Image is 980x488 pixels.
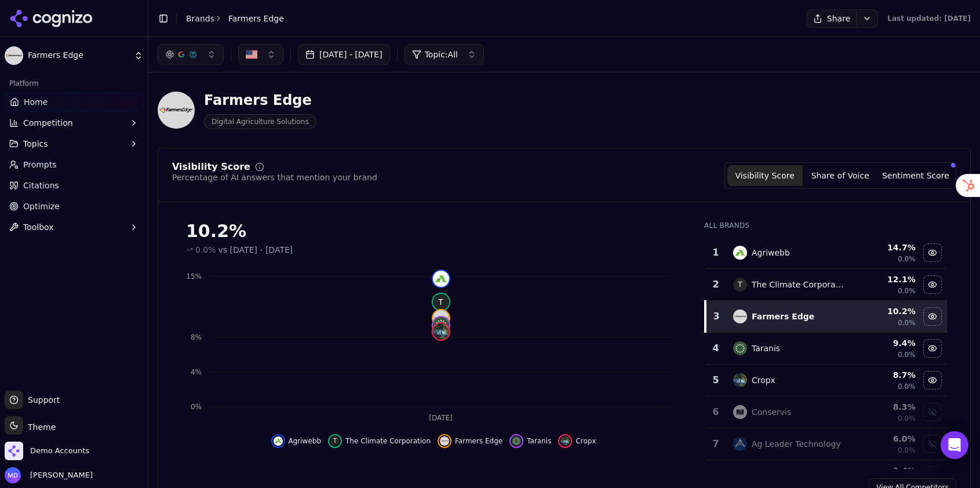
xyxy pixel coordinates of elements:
[345,436,431,446] span: The Climate Corporation
[733,309,747,323] img: farmers edge
[195,244,216,256] span: 0.0%
[172,162,250,172] div: Visibility Score
[5,134,143,153] button: Topics
[898,318,916,327] span: 0.0%
[898,446,916,455] span: 0.0%
[733,246,747,260] img: agriwebb
[752,311,814,322] div: Farmers Edge
[30,446,89,456] span: Demo Accounts
[898,254,916,264] span: 0.0%
[752,438,841,450] div: Ag Leader Technology
[803,165,878,186] button: Share of Voice
[923,467,942,485] button: Show john deere operations center data
[158,92,195,129] img: Farmers Edge
[204,114,316,129] span: Digital Agriculture Solutions
[854,242,916,253] div: 14.7 %
[5,93,143,111] a: Home
[898,350,916,359] span: 0.0%
[807,9,856,28] button: Share
[854,433,916,445] div: 6.0 %
[330,436,340,446] span: T
[923,275,942,294] button: Hide the climate corporation data
[433,271,449,287] img: agriwebb
[733,341,747,355] img: taranis
[705,333,947,365] tr: 4taranisTaranis9.4%0.0%Hide taranis data
[455,436,502,446] span: Farmers Edge
[733,278,747,292] span: T
[710,405,722,419] div: 6
[560,436,570,446] img: cropx
[733,373,747,387] img: cropx
[5,46,23,65] img: Farmers Edge
[705,237,947,269] tr: 1agriwebbAgriwebb14.7%0.0%Hide agriwebb data
[854,274,916,285] div: 12.1 %
[854,305,916,317] div: 10.2 %
[887,14,971,23] div: Last updated: [DATE]
[186,272,202,281] tspan: 15%
[433,294,449,310] span: T
[433,317,449,333] img: taranis
[204,91,316,110] div: Farmers Edge
[246,49,257,60] img: US
[191,368,202,376] tspan: 4%
[433,310,449,326] img: farmers edge
[433,323,449,340] img: cropx
[898,382,916,391] span: 0.0%
[191,333,202,341] tspan: 8%
[425,49,458,60] span: Topic: All
[186,221,681,242] div: 10.2%
[923,307,942,326] button: Hide farmers edge data
[25,470,93,480] span: [PERSON_NAME]
[218,244,293,256] span: vs [DATE] - [DATE]
[854,369,916,381] div: 8.7 %
[710,341,722,355] div: 4
[438,434,502,448] button: Hide farmers edge data
[710,373,722,387] div: 5
[5,176,143,195] a: Citations
[24,96,48,108] span: Home
[28,50,129,61] span: Farmers Edge
[191,403,202,411] tspan: 0%
[271,434,322,448] button: Hide agriwebb data
[752,247,790,258] div: Agriwebb
[5,467,93,483] button: Open user button
[527,436,551,446] span: Taranis
[705,365,947,396] tr: 5cropxCropx8.7%0.0%Hide cropx data
[710,246,722,260] div: 1
[5,467,21,483] img: Melissa Dowd
[710,437,722,451] div: 7
[711,309,722,323] div: 3
[733,437,747,451] img: ag leader technology
[878,165,953,186] button: Sentiment Score
[23,394,60,406] span: Support
[854,465,916,476] div: 0.4 %
[705,301,947,333] tr: 3farmers edgeFarmers Edge10.2%0.0%Hide farmers edge data
[274,436,283,446] img: agriwebb
[705,269,947,301] tr: 2TThe Climate Corporation12.1%0.0%Hide the climate corporation data
[704,221,947,230] div: All Brands
[898,414,916,423] span: 0.0%
[298,44,390,65] button: [DATE] - [DATE]
[23,221,54,233] span: Toolbox
[23,159,57,170] span: Prompts
[752,279,844,290] div: The Climate Corporation
[5,114,143,132] button: Competition
[172,172,377,183] div: Percentage of AI answers that mention your brand
[752,343,780,354] div: Taranis
[923,243,942,262] button: Hide agriwebb data
[5,442,89,460] button: Open organization switcher
[228,13,284,24] span: Farmers Edge
[854,337,916,349] div: 9.4 %
[558,434,596,448] button: Hide cropx data
[705,396,947,428] tr: 6conservisConservis8.3%0.0%Show conservis data
[752,406,791,418] div: Conservis
[5,155,143,174] a: Prompts
[429,414,453,422] tspan: [DATE]
[186,14,214,23] a: Brands
[23,180,59,191] span: Citations
[186,13,284,24] nav: breadcrumb
[440,436,449,446] img: farmers edge
[854,401,916,413] div: 8.3 %
[23,423,56,432] span: Theme
[5,442,23,460] img: Demo Accounts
